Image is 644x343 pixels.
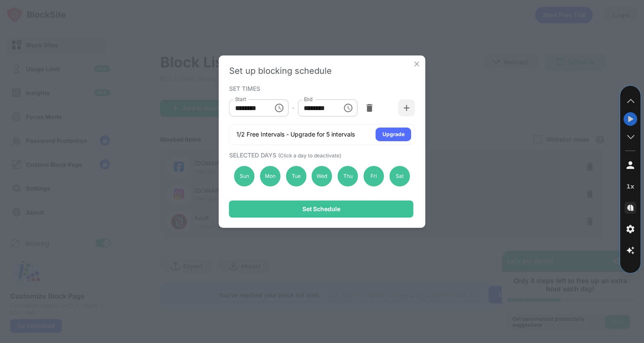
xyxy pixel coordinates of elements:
div: 1/2 Free Intervals - Upgrade for 5 intervals [236,130,355,139]
div: Wed [312,166,332,186]
span: (Click a day to deactivate) [278,152,341,159]
div: Set up blocking schedule [229,66,415,76]
button: Choose time, selected time is 12:10 AM [270,99,287,116]
div: Thu [338,166,358,186]
div: Fri [364,166,384,186]
button: Choose time, selected time is 11:50 PM [339,99,356,116]
div: Mon [260,166,280,186]
img: x-button.svg [413,60,421,68]
div: - [292,103,294,113]
div: SET TIMES [229,85,413,92]
div: Sat [389,166,410,186]
div: Set Schedule [302,206,340,212]
div: Upgrade [382,130,405,139]
div: Sun [234,166,255,186]
div: Tue [286,166,306,186]
div: SELECTED DAYS [229,151,413,159]
label: End [304,96,313,103]
label: Start [235,96,246,103]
